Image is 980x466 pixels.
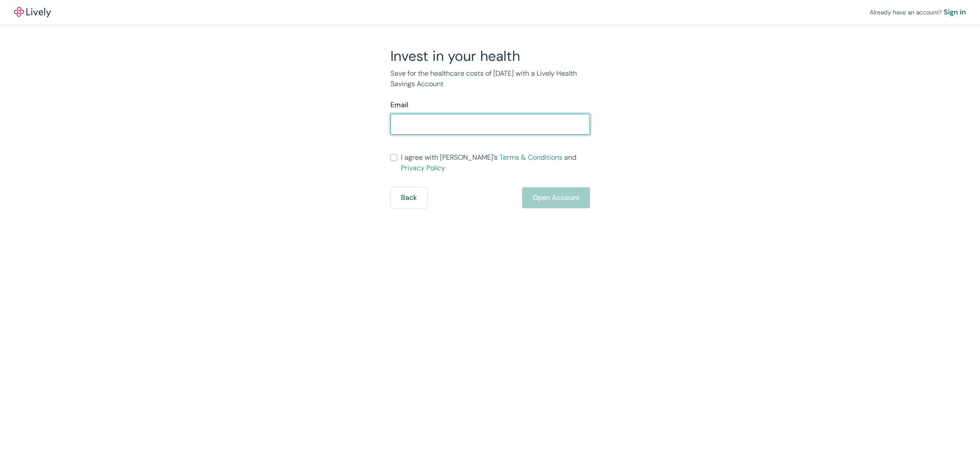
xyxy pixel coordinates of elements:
img: Lively [14,7,51,18]
label: Email [390,100,408,110]
a: Terms & Conditions [499,153,562,162]
button: Back [390,187,427,208]
a: Sign in [944,7,966,18]
p: Save for the healthcare costs of [DATE] with a Lively Health Savings Account [390,68,590,89]
span: I agree with [PERSON_NAME]’s and [401,152,590,173]
h2: Invest in your health [390,47,590,65]
a: LivelyLively [14,7,51,18]
a: Privacy Policy [401,163,445,172]
div: Already have an account? [870,7,966,18]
